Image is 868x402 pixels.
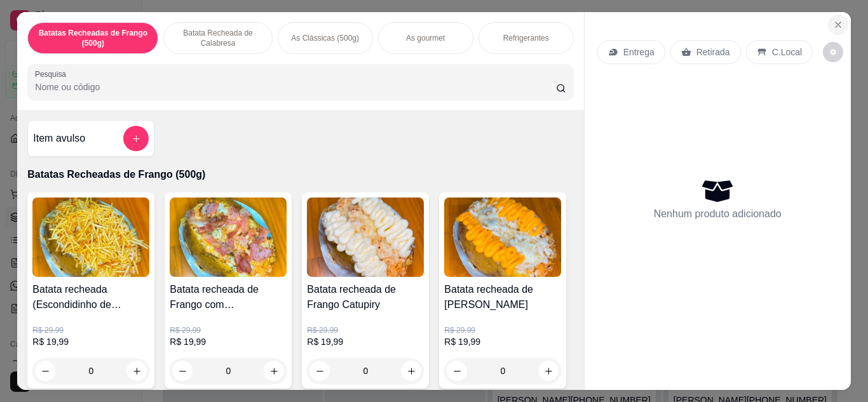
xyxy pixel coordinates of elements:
[307,282,424,312] h4: Batata recheada de Frango Catupiry
[32,198,149,277] img: product-image
[27,167,573,182] p: Batatas Recheadas de Frango (500g)
[35,81,556,93] input: Pesquisa
[654,206,782,222] p: Nenhum produto adicionado
[503,33,549,43] p: Refrigerantes
[35,69,71,79] label: Pesquisa
[170,335,287,348] p: R$ 19,99
[170,198,287,277] img: product-image
[32,282,149,312] h4: Batata recheada (Escondidinho de Frango) 500g
[170,282,287,312] h4: Batata recheada de Frango com [PERSON_NAME]
[823,42,843,62] button: decrease-product-quantity
[444,325,561,335] p: R$ 29,99
[444,335,561,348] p: R$ 19,99
[772,46,802,58] p: C.Local
[307,198,424,277] img: product-image
[307,325,424,335] p: R$ 29,99
[406,33,445,43] p: As gourmet
[623,46,654,58] p: Entrega
[444,282,561,312] h4: Batata recheada de [PERSON_NAME]
[123,126,149,151] button: add-separate-item
[32,335,149,348] p: R$ 19,99
[170,325,287,335] p: R$ 29,99
[307,335,424,348] p: R$ 19,99
[174,28,261,48] p: Batata Recheada de Calabresa
[291,33,359,43] p: As Clássicas (500g)
[828,15,848,35] button: Close
[38,28,147,48] p: Batatas Recheadas de Frango (500g)
[444,198,561,277] img: product-image
[33,131,85,146] h4: Item avulso
[32,325,149,335] p: R$ 29,99
[696,46,730,58] p: Retirada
